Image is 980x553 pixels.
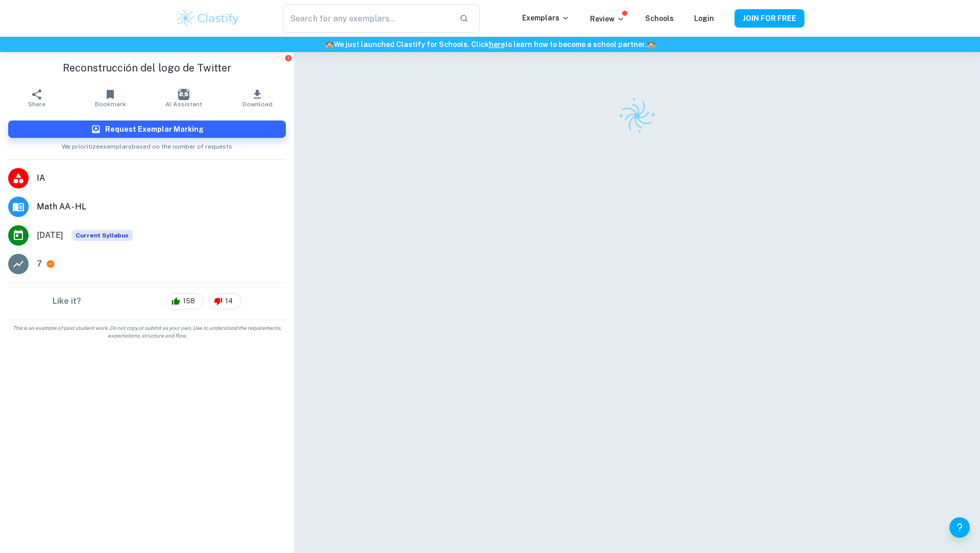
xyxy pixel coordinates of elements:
span: AI Assistant [165,101,202,108]
button: Help and Feedback [949,517,970,538]
a: Schools [645,14,674,22]
span: 🏫 [325,40,334,49]
img: Clastify logo [612,91,662,141]
input: Search for any exemplars... [283,4,451,33]
a: Login [694,14,714,22]
span: 14 [219,296,238,306]
p: Review [590,13,625,25]
button: JOIN FOR FREE [734,9,804,28]
p: 7 [37,258,42,270]
img: Clastify logo [176,8,240,29]
img: AI Assistant [178,89,189,100]
button: AI Assistant [147,84,220,112]
p: Exemplars [522,12,570,23]
div: 158 [166,293,204,309]
a: here [489,40,505,49]
div: 14 [209,293,241,309]
span: Bookmark [95,101,126,108]
h6: Like it? [53,295,81,307]
span: [DATE] [37,229,63,242]
span: IA [37,172,286,184]
h1: Reconstrucción del logo de Twitter [8,60,286,76]
span: Math AA - HL [37,201,286,213]
span: Current Syllabus [71,230,133,241]
span: We prioritize exemplars based on the number of requests [62,138,232,151]
button: Bookmark [73,84,147,112]
span: Download [242,101,273,108]
span: Share [28,101,45,108]
div: This exemplar is based on the current syllabus. Feel free to refer to it for inspiration/ideas wh... [71,230,133,241]
h6: We just launched Clastify for Schools. Click to learn how to become a school partner. [2,39,978,50]
span: 158 [177,296,201,306]
span: This is an example of past student work. Do not copy or submit as your own. Use to understand the... [4,324,290,340]
button: Report issue [284,54,292,62]
button: Request Exemplar Marking [8,121,286,138]
button: Download [220,84,294,112]
span: 🏫 [647,40,655,49]
h6: Request Exemplar Marking [105,124,204,135]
